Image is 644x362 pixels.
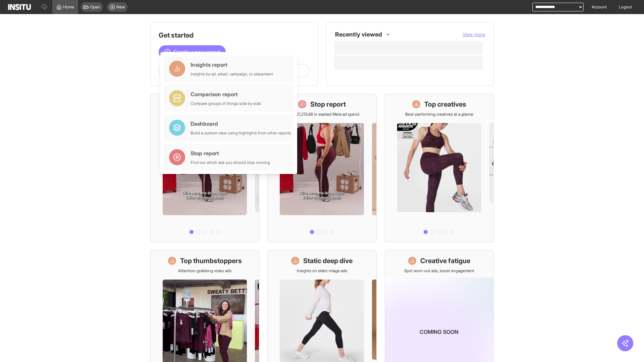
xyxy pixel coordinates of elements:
[191,130,291,136] div: Build a custom view using highlights from other reports
[385,94,494,242] a: Top creativesBest-performing creatives at a glance
[297,268,347,274] p: Insights on static image ads
[310,100,346,109] h1: Stop report
[191,149,270,157] div: Stop report
[405,112,473,117] p: Best-performing creatives at a glance
[116,4,125,10] span: New
[191,61,273,69] div: Insights report
[191,160,270,165] div: Find out which ads you should stop running
[150,94,259,242] a: What's live nowSee all active ads instantly
[63,4,74,10] span: Home
[178,268,231,274] p: Attention-grabbing video ads
[463,32,485,37] span: View more
[267,94,376,242] a: Stop reportSave £21,213.68 in wasted Meta ad spend
[303,256,353,265] h1: Static deep dive
[159,45,226,59] button: Create a new report
[284,112,359,117] p: Save £21,213.68 in wasted Meta ad spend
[180,256,242,265] h1: Top thumbstoppers
[424,100,466,109] h1: Top creatives
[463,31,485,38] button: View more
[173,48,220,56] span: Create a new report
[191,101,261,106] div: Compare groups of things side by side
[191,90,261,98] div: Comparison report
[191,120,291,128] div: Dashboard
[90,4,100,10] span: Open
[159,31,310,40] h1: Get started
[191,71,273,77] div: Insights by ad, adset, campaign, or placement
[8,4,31,10] img: Logo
